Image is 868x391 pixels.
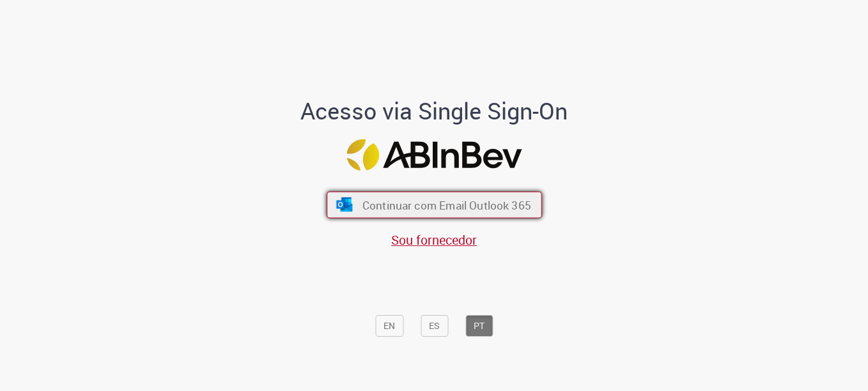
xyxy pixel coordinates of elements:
span: Continuar com Email Outlook 365 [362,197,531,212]
a: Sou fornecedor [391,231,477,249]
button: ícone Azure/Microsoft 360 Continuar com Email Outlook 365 [327,192,542,218]
img: ícone Azure/Microsoft 360 [335,197,353,211]
button: PT [465,315,493,337]
button: ES [421,315,448,337]
h1: Acesso via Single Sign-On [257,98,612,124]
img: Logo ABInBev [346,139,522,171]
button: EN [375,315,403,337]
